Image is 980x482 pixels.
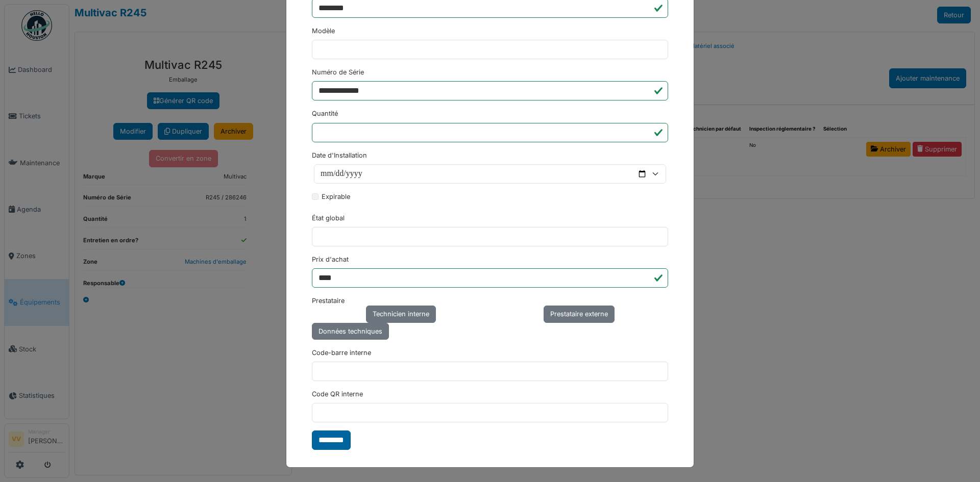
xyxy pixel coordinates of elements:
div: Données techniques [312,323,389,340]
label: Numéro de Série [312,67,364,77]
label: Prestataire [312,296,345,306]
div: Technicien interne [366,306,436,322]
span: translation missing: fr.amenity.expirable [322,193,350,200]
label: Prix d'achat [312,255,349,264]
label: Date d'Installation [312,150,367,160]
label: Quantité [312,109,338,118]
div: Prestataire externe [544,306,615,322]
label: État global [312,213,345,223]
label: Code-barre interne [312,348,371,358]
label: Code QR interne [312,389,363,399]
label: Modèle [312,26,335,36]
